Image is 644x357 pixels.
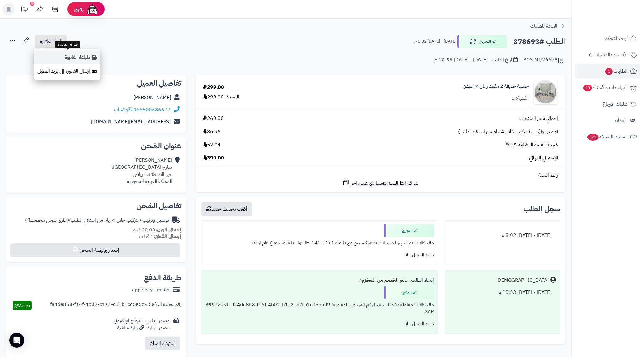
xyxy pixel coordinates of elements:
span: تم الدفع [14,302,30,309]
a: شارك رابط السلة نفسها مع عميل آخر [342,179,419,187]
a: جلسة حديقة 2 مقعد راتان × معدن [463,83,529,90]
a: الطلبات1 [575,64,640,79]
a: الفاتورة [35,35,67,48]
div: تنبيه العميل : لا [205,318,434,330]
strong: إجمالي الوزن: [155,226,181,233]
span: شارك رابط السلة نفسها مع عميل آخر [351,180,419,187]
span: السلات المتروكة [587,133,628,141]
div: applepay - mada [132,286,170,294]
span: المراجعات والأسئلة [583,83,628,92]
div: توصيل وتركيب (التركيب خلال 4 ايام من استلام الطلب) [25,217,169,224]
img: 1754463172-110124010025-90x90.jpg [534,80,558,105]
span: 52.04 [203,141,221,149]
div: مصدر الزيارة: زيارة مباشرة [114,324,170,332]
div: [DEMOGRAPHIC_DATA] [496,277,549,284]
span: طلبات الإرجاع [603,100,628,108]
div: رقم عملية الدفع : fa4de868-f16f-4b02-b1a2-c51b1cd5e5d9 [50,301,181,310]
div: تم التجهيز [384,224,434,237]
strong: إجمالي القطع: [153,233,181,240]
a: طلبات الإرجاع [575,97,640,111]
b: تم الخصم من المخزون [358,276,405,284]
div: إنشاء الطلب .... [205,274,434,286]
h2: عنوان الشحن [11,142,181,150]
a: تحديثات المنصة [16,3,32,17]
h3: سجل الطلب [523,205,560,213]
h2: تفاصيل العميل [11,80,181,87]
div: الكمية: 1 [512,95,529,102]
a: [EMAIL_ADDRESS][DOMAIN_NAME] [91,118,171,125]
img: logo-2.png [602,13,638,26]
small: 1 قطعة [139,233,181,240]
div: تم الدفع [384,286,434,299]
span: 86.96 [203,128,221,135]
span: لوحة التحكم [605,34,628,43]
div: ملاحظات : تم تجهيز المنتجات: طقم كرسيين مع طاولة 1+2 - JH-141 بواسطة: مستودع عام ارفف [205,237,434,249]
div: Open Intercom Messenger [9,333,24,348]
a: واتساب [114,106,132,113]
span: 23 [583,85,592,92]
span: الفاتورة [40,38,53,45]
span: ضريبة القيمة المضافة 15% [506,141,558,149]
div: مصدر الطلب :الموقع الإلكتروني [114,317,170,332]
span: 260.00 [203,115,224,122]
button: تم التجهيز [457,35,507,48]
div: [PERSON_NAME] شارع [GEOGRAPHIC_DATA]، حي الصحافه، الرياض المملكة العربية السعودية [112,157,172,185]
a: إرسال الفاتورة إلى بريد العميل [34,64,100,78]
span: الطلبات [605,67,628,76]
button: أضف تحديث جديد [201,202,252,216]
div: 10 [30,2,34,6]
img: ai-face.png [86,3,98,15]
span: العودة للطلبات [530,22,557,30]
div: رابط السلة [198,172,563,179]
a: المراجعات والأسئلة23 [575,80,640,95]
small: 20.00 كجم [132,226,181,233]
span: العملاء [615,116,627,125]
a: العملاء [575,113,640,128]
a: السلات المتروكة622 [575,129,640,144]
div: [DATE] - [DATE] 10:53 م [449,286,556,298]
div: ملاحظات : معاملة دفع ناجحة ، الرقم المرجعي للمعاملة: fa4de868-f16f-4b02-b1a2-c51b1cd5e5d9 - المبل... [205,299,434,318]
button: استرداد المبلغ [145,337,180,350]
span: إجمالي سعر المنتجات [519,115,558,122]
div: POS-NT/26678 [523,56,565,64]
div: تنبيه العميل : لا [205,249,434,261]
div: [DATE] - [DATE] 8:02 م [449,229,556,242]
div: طباعة الفاتورة [55,41,80,48]
a: [PERSON_NAME] [133,94,171,101]
div: الوحدة: 299.00 [203,94,239,101]
span: ( طرق شحن مخصصة ) [25,216,69,224]
a: لوحة التحكم [575,31,640,46]
span: 1 [605,68,613,75]
div: تاريخ الطلب : [DATE] - [DATE] 10:53 م [434,56,518,63]
span: الإجمالي النهائي [529,155,558,162]
a: العودة للطلبات [530,22,565,30]
span: 399.00 [203,155,224,162]
button: إصدار بوليصة الشحن [10,243,180,257]
h2: الطلب #378693 [513,35,565,48]
h2: تفاصيل الشحن [11,202,181,210]
span: رفيق [74,6,84,13]
span: 622 [587,134,599,141]
a: طباعة الفاتورة [34,50,100,64]
span: الأقسام والمنتجات [594,50,628,59]
a: 966500686677 [133,106,171,113]
h2: طريقة الدفع [144,274,181,281]
div: 299.00 [203,84,224,91]
span: توصيل وتركيب (التركيب خلال 4 ايام من استلام الطلب) [458,128,558,135]
small: [DATE] - [DATE] 8:02 م [414,38,456,45]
